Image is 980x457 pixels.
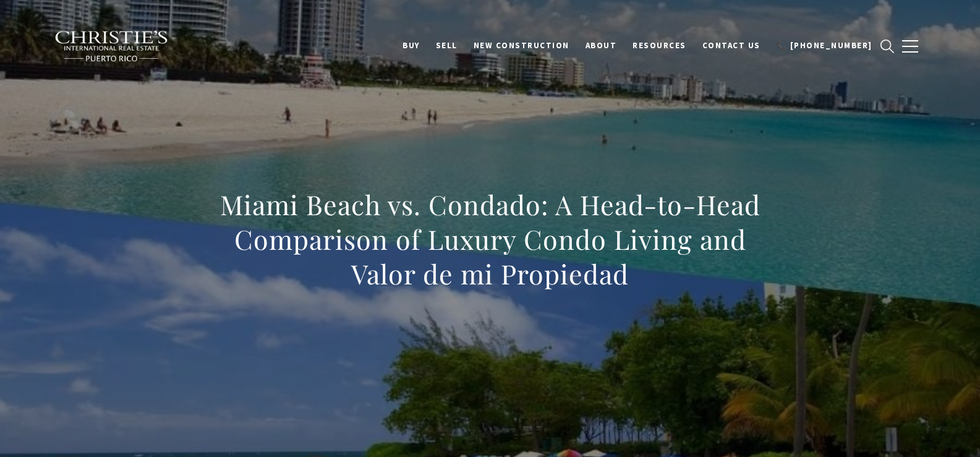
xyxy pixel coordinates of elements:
span: New Construction [474,40,569,51]
a: Resources [624,34,694,58]
span: Contact Us [702,40,761,51]
a: About [577,34,625,58]
span: 📞 [PHONE_NUMBER] [777,40,872,51]
img: Christie's International Real Estate black text logo [54,30,169,62]
a: BUY [394,34,428,58]
a: SELL [428,34,466,58]
h1: Miami Beach vs. Condado: A Head-to-Head Comparison of Luxury Condo Living and Valor de mi Propiedad [218,187,763,291]
a: 📞 [PHONE_NUMBER] [769,34,880,58]
a: New Construction [466,34,577,58]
